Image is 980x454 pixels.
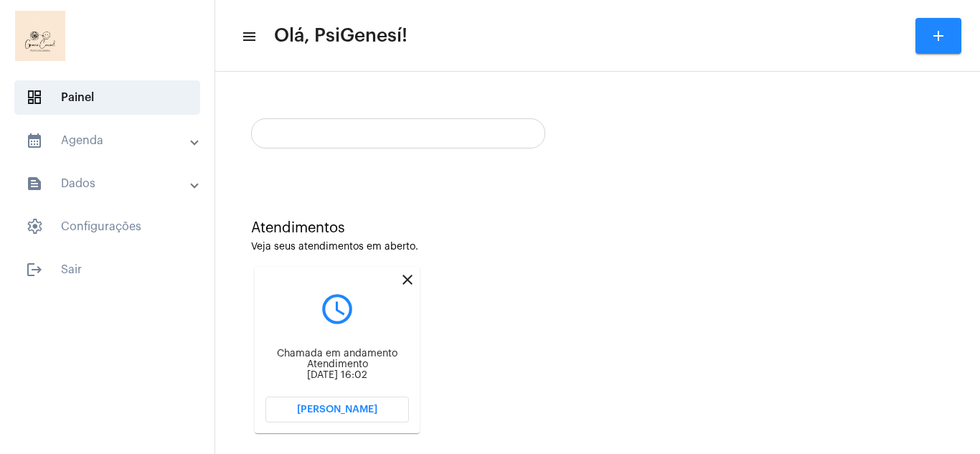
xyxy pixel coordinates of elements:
img: 6b7a58c8-ea08-a5ff-33c7-585ca8acd23f.png [11,7,69,65]
mat-panel-title: Agenda [26,132,192,149]
mat-icon: add [930,27,947,44]
mat-icon: sidenav icon [26,261,43,278]
div: Atendimentos [251,220,944,236]
mat-icon: sidenav icon [26,132,43,149]
span: Sair [14,252,200,287]
mat-panel-title: Dados [26,175,192,192]
span: sidenav icon [26,89,43,106]
div: Atendimento [265,359,409,370]
mat-icon: sidenav icon [26,175,43,192]
span: [PERSON_NAME] [297,405,377,415]
span: Configurações [14,209,200,244]
span: Painel [14,80,200,115]
span: sidenav icon [26,218,43,235]
button: [PERSON_NAME] [265,397,409,422]
mat-expansion-panel-header: sidenav iconDados [9,166,215,201]
span: Olá, PsiGenesí! [274,24,407,47]
mat-icon: close [399,271,416,288]
mat-icon: query_builder [265,291,409,327]
div: [DATE] 16:02 [265,370,409,381]
mat-icon: sidenav icon [241,28,255,45]
div: Veja seus atendimentos em aberto. [251,242,944,252]
div: Chamada em andamento [265,349,409,359]
mat-expansion-panel-header: sidenav iconAgenda [9,123,215,158]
